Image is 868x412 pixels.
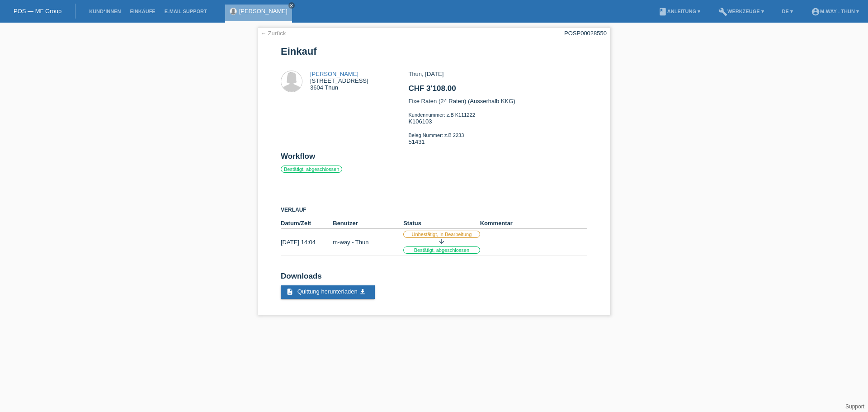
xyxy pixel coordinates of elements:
td: [DATE] 14:04 [281,229,333,256]
label: Bestätigt, abgeschlossen [403,246,480,254]
div: Thun, [DATE] Fixe Raten (24 Raten) (Ausserhalb KKG) K106103 51431 [408,71,587,152]
h2: CHF 3'108.00 [408,84,587,98]
i: book [658,7,667,16]
a: description Quittung herunterladen get_app [281,285,375,299]
h3: Verlauf [281,207,587,213]
th: Benutzer [333,218,403,229]
i: build [718,7,727,16]
i: account_circle [811,7,820,16]
span: Quittung herunterladen [297,288,358,295]
th: Status [403,218,480,229]
a: E-Mail Support [160,9,212,14]
h2: Downloads [281,272,587,285]
i: get_app [359,288,366,295]
a: [PERSON_NAME] [239,8,288,14]
a: bookAnleitung ▾ [654,9,705,14]
a: DE ▾ [778,9,797,14]
a: Kund*innen [85,9,125,14]
div: [STREET_ADDRESS] 3604 Thun [310,71,368,91]
div: POSP00028550 [564,30,607,37]
a: close [288,2,295,9]
a: Einkäufe [125,9,160,14]
h2: Workflow [281,152,587,166]
label: Unbestätigt, in Bearbeitung [403,231,480,238]
i: close [289,3,294,8]
a: account_circlem-way - Thun ▾ [807,9,863,14]
i: description [286,288,293,295]
label: Bestätigt, abgeschlossen [281,166,342,173]
a: POS — MF Group [14,8,61,14]
i: arrow_downward [438,238,445,245]
h1: Einkauf [281,46,587,57]
span: Kundennummer: z.B K111222 [408,112,475,118]
span: Beleg Nummer: z.B 2233 [408,133,464,138]
th: Datum/Zeit [281,218,333,229]
a: buildWerkzeuge ▾ [714,9,769,14]
td: m-way - Thun [333,229,403,256]
a: [PERSON_NAME] [310,71,359,77]
a: ← Zurück [260,30,286,37]
a: Support [845,403,864,410]
th: Kommentar [480,218,587,229]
